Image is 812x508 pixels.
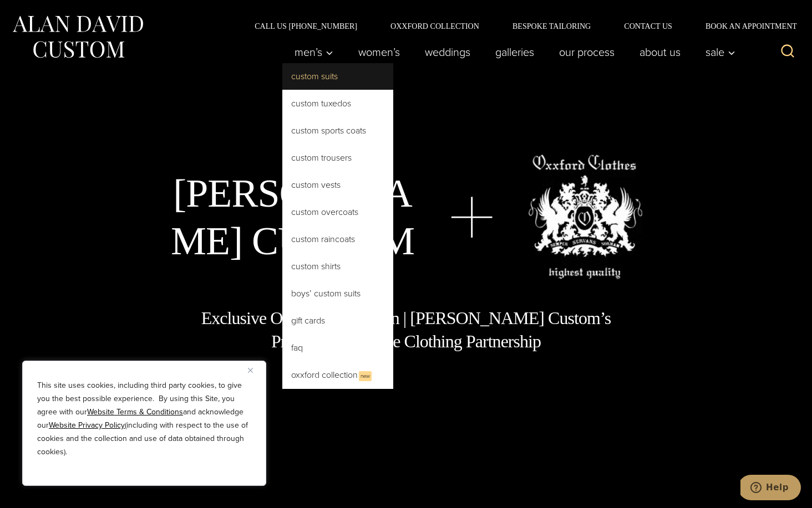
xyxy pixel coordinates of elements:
a: Website Privacy Policy [49,419,125,431]
a: Custom Suits [282,63,393,90]
a: Custom Vests [282,172,393,198]
h1: Exclusive Oxxford Collection | [PERSON_NAME] Custom’s Premier Handmade Clothing Partnership [200,307,612,353]
a: Custom Sports Coats [282,117,393,144]
nav: Secondary Navigation [238,22,801,30]
a: Contact Us [607,22,689,30]
img: oxxford clothes, highest quality [528,155,642,279]
a: Custom Shirts [282,253,393,280]
a: weddings [413,41,483,63]
span: New [359,371,372,381]
button: View Search Form [774,39,801,65]
a: Custom Trousers [282,145,393,171]
a: Bespoke Tailoring [496,22,607,30]
h1: [PERSON_NAME] Custom [170,170,415,265]
a: Oxxford Collection [374,22,496,30]
button: Close [248,363,261,377]
a: Call Us [PHONE_NUMBER] [238,22,374,30]
button: Child menu of Men’s [282,41,346,63]
a: About Us [627,41,693,63]
a: Custom Overcoats [282,199,393,225]
a: Custom Raincoats [282,226,393,253]
img: Close [248,368,253,373]
a: Gift Cards [282,307,393,334]
img: Alan David Custom [11,12,144,61]
a: Custom Tuxedos [282,90,393,117]
a: Women’s [346,41,413,63]
a: Galleries [483,41,547,63]
a: Our Process [547,41,627,63]
button: Child menu of Sale [693,41,742,63]
a: Website Terms & Conditions [87,406,183,418]
p: This site uses cookies, including third party cookies, to give you the best possible experience. ... [37,379,251,459]
a: Boys’ Custom Suits [282,280,393,307]
a: Book an Appointment [689,22,801,30]
a: FAQ [282,335,393,361]
iframe: Opens a widget where you can chat to one of our agents [740,475,801,502]
a: Oxxford CollectionNew [282,362,393,389]
nav: Primary Navigation [282,41,742,63]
